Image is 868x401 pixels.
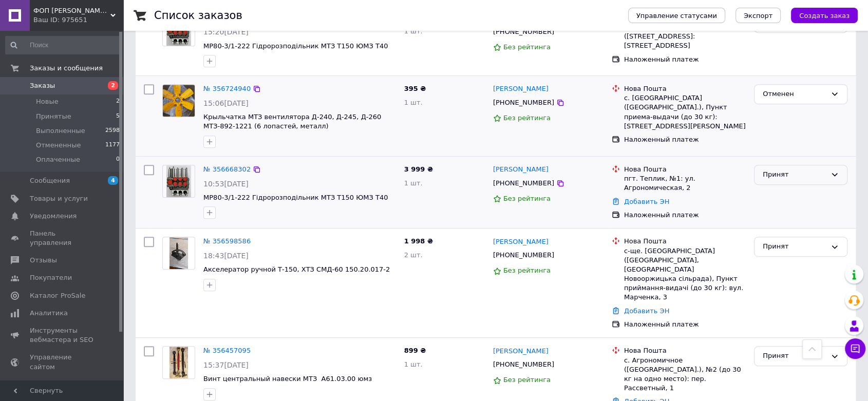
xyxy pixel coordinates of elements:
span: Заказы и сообщения [30,64,103,73]
div: Нова Пошта [624,237,746,246]
a: Акселератор ручной Т-150, ХТЗ СМД-60 150.20.017-2 [203,265,390,273]
span: 2598 [105,126,120,136]
span: Оплаченные [36,155,80,164]
span: 0 [116,155,120,164]
span: 1 шт. [404,99,423,106]
button: Управление статусами [628,8,725,23]
span: 15:37[DATE] [203,361,249,369]
span: 1 шт. [404,27,423,35]
div: Принят [763,169,826,180]
div: с. [GEOGRAPHIC_DATA] ([GEOGRAPHIC_DATA].), Пункт приема-выдачи (до 30 кг): [STREET_ADDRESS][PERSO... [624,93,746,131]
span: Аналитика [30,309,68,318]
span: Отмененные [36,141,81,150]
span: 15:20[DATE] [203,28,249,36]
span: Без рейтинга [503,195,551,202]
span: Принятые [36,112,71,121]
div: Нова Пошта [624,165,746,174]
div: [PHONE_NUMBER] [491,96,556,109]
a: Фото товару [162,346,195,379]
span: 1177 [105,141,120,150]
button: Экспорт [735,8,781,23]
div: Наложенный платеж [624,211,746,220]
a: [PERSON_NAME] [493,237,549,247]
a: [PERSON_NAME] [493,84,549,94]
span: Заказы [30,81,55,90]
div: [PHONE_NUMBER] [491,177,556,190]
span: Сообщения [30,176,70,185]
div: Принят [763,241,826,252]
span: ФОП Гайдамака О.В [33,6,110,15]
div: Наложенный платеж [624,55,746,64]
a: МР80-3/1-222 Гідророзподільник МТЗ Т150 ЮМЗ Т40 [203,194,388,201]
div: Нова Пошта [624,84,746,93]
span: Управление статусами [636,12,717,20]
img: Фото товару [166,165,191,197]
div: Нова Пошта [624,346,746,355]
a: № 356457095 [203,347,251,354]
button: Создать заказ [791,8,858,23]
div: с. [GEOGRAPHIC_DATA] ([STREET_ADDRESS]: [STREET_ADDRESS] [624,23,746,51]
div: [PHONE_NUMBER] [491,249,556,262]
span: Панель управления [30,229,95,247]
div: Наложенный платеж [624,320,746,329]
a: Крыльчатка МТЗ вентилятора Д-240, Д-245, Д-260 МТЗ-892-1221 (6 лопастей, металл) [203,113,381,130]
span: Без рейтинга [503,114,551,122]
span: Без рейтинга [503,376,551,384]
span: Экспорт [744,12,772,20]
span: Каталог ProSale [30,291,85,300]
a: [PERSON_NAME] [493,165,549,175]
span: 2 шт. [404,251,423,259]
div: [PHONE_NUMBER] [491,25,556,39]
a: Добавить ЭН [624,307,669,315]
span: 1 998 ₴ [404,237,433,245]
div: Принят [763,351,826,361]
span: 1 шт. [404,179,423,187]
span: 2 [116,97,120,106]
span: 18:43[DATE] [203,252,249,260]
span: Без рейтинга [503,266,551,274]
span: Управление сайтом [30,353,95,371]
div: с. Агрономичное ([GEOGRAPHIC_DATA].), №2 (до 30 кг на одно место): пер. Рассветный, 1 [624,356,746,393]
button: Чат с покупателем [845,338,865,359]
div: [PHONE_NUMBER] [491,358,556,371]
a: Фото товару [162,237,195,270]
span: Выполненные [36,126,85,136]
img: Фото товару [169,347,187,378]
a: Создать заказ [781,11,858,19]
span: 4 [108,176,118,185]
span: Создать заказ [799,12,850,20]
a: [PERSON_NAME] [493,347,549,356]
span: Кошелек компании [30,380,95,398]
a: МР80-3/1-222 Гідророзподільник МТЗ Т150 ЮМЗ Т40 [203,42,388,50]
span: 1 шт. [404,360,423,368]
div: Наложенный платеж [624,135,746,144]
a: Винт центральный навески МТЗ А61.03.00 юмз [203,375,372,383]
span: Уведомления [30,212,77,221]
a: № 356724940 [203,85,251,92]
span: 3 999 ₴ [404,165,433,173]
div: Ваш ID: 975651 [33,15,123,25]
input: Поиск [5,36,121,54]
a: № 356598586 [203,237,251,245]
img: Фото товару [169,237,187,269]
span: 15:06[DATE] [203,99,249,107]
span: Товары и услуги [30,194,88,203]
span: 5 [116,112,120,121]
span: Покупатели [30,273,72,282]
span: 395 ₴ [404,85,426,92]
div: Отменен [763,89,826,100]
span: 10:53[DATE] [203,180,249,188]
span: 2 [108,81,118,90]
span: Без рейтинга [503,43,551,51]
a: № 356668302 [203,165,251,173]
a: Фото товару [162,165,195,198]
a: Добавить ЭН [624,198,669,205]
span: Отзывы [30,256,57,265]
span: 899 ₴ [404,347,426,354]
h1: Список заказов [154,9,242,22]
div: с-ще. [GEOGRAPHIC_DATA] ([GEOGRAPHIC_DATA], [GEOGRAPHIC_DATA] Новооржицька сільрада), Пункт прийм... [624,246,746,302]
